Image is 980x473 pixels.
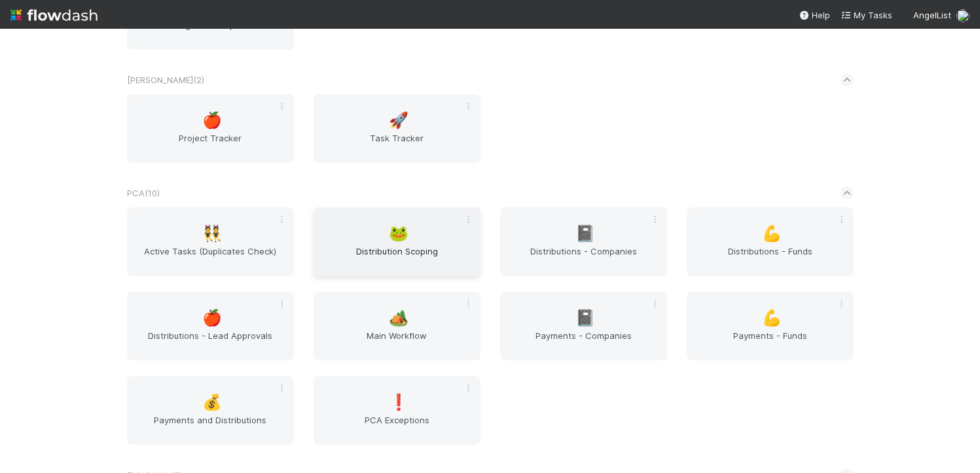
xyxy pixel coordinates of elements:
[202,394,222,411] span: 💰
[762,309,782,326] span: 💪
[127,188,160,198] span: PCA ( 10 )
[389,225,408,242] span: 🐸
[319,329,475,355] span: Main Workflow
[505,329,662,355] span: Payments - Companies
[500,207,667,276] a: 📓Distributions - Companies
[389,394,408,411] span: ❗
[841,9,892,22] a: My Tasks
[389,309,408,326] span: 🏕️
[314,376,481,445] a: ❗PCA Exceptions
[319,245,475,271] span: Distribution Scoping
[314,207,481,276] a: 🐸Distribution Scoping
[314,292,481,360] a: 🏕️Main Workflow
[799,9,830,22] div: Help
[10,4,98,26] img: logo-inverted-e16ddd16eac7371096b0.svg
[687,292,854,360] a: 💪Payments - Funds
[841,10,892,20] span: My Tasks
[913,10,951,20] span: AngelList
[956,9,970,22] img: avatar_e7d5656d-bda2-4d83-89d6-b6f9721f96bd.png
[687,207,854,276] a: 💪Distributions - Funds
[202,309,222,326] span: 🍎
[505,245,662,271] span: Distributions - Companies
[132,329,289,355] span: Distributions - Lead Approvals
[319,413,475,440] span: PCA Exceptions
[202,225,222,242] span: 👯
[127,292,294,360] a: 🍎Distributions - Lead Approvals
[127,75,204,85] span: [PERSON_NAME] ( 2 )
[127,94,294,163] a: 🍎Project Tracker
[127,376,294,445] a: 💰Payments and Distributions
[132,18,289,44] span: Legal Launchpad
[202,112,222,129] span: 🍎
[575,225,595,242] span: 📓
[314,94,481,163] a: 🚀Task Tracker
[127,207,294,276] a: 👯Active Tasks (Duplicates Check)
[762,225,782,242] span: 💪
[132,413,289,440] span: Payments and Distributions
[575,309,595,326] span: 📓
[132,131,289,158] span: Project Tracker
[389,112,408,129] span: 🚀
[132,245,289,271] span: Active Tasks (Duplicates Check)
[692,329,848,355] span: Payments - Funds
[692,245,848,271] span: Distributions - Funds
[500,292,667,360] a: 📓Payments - Companies
[319,131,475,158] span: Task Tracker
